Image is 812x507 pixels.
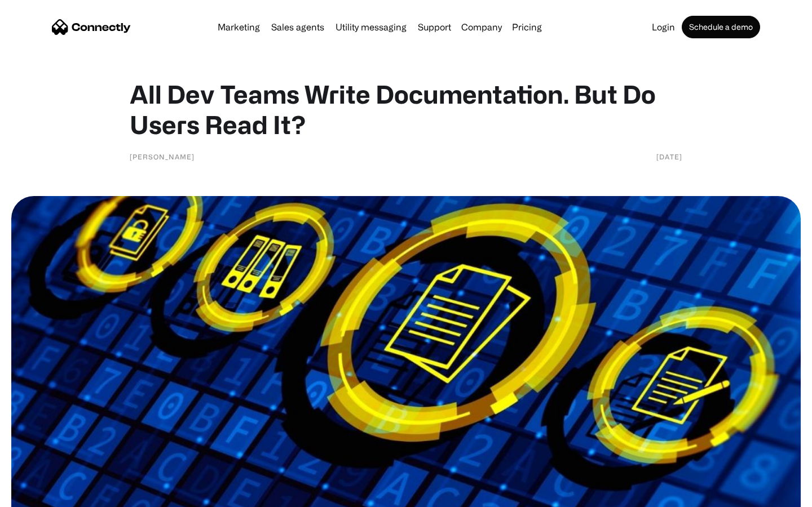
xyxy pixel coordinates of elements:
[507,23,546,32] a: Pricing
[461,19,502,35] div: Company
[331,23,411,32] a: Utility messaging
[213,23,264,32] a: Marketing
[130,79,682,140] h1: All Dev Teams Write Documentation. But Do Users Read It?
[267,23,329,32] a: Sales agents
[682,16,760,38] a: Schedule a demo
[647,23,679,32] a: Login
[23,487,68,503] ul: Language list
[11,487,68,503] aside: Language selected: English
[413,23,456,32] a: Support
[130,151,195,162] div: [PERSON_NAME]
[656,151,682,162] div: [DATE]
